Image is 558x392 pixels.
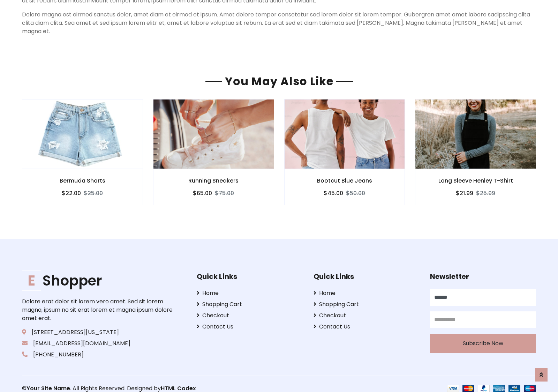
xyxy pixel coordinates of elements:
del: $25.00 [84,189,103,197]
a: EShopper [22,272,175,289]
h6: Bootcut Blue Jeans [285,177,405,184]
a: Contact Us [314,323,420,331]
a: Checkout [197,311,303,320]
a: Bootcut Blue Jeans $45.00$50.00 [284,99,405,205]
h5: Quick Links [314,272,420,281]
p: Dolore erat dolor sit lorem vero amet. Sed sit lorem magna, ipsum no sit erat lorem et magna ipsu... [22,297,175,323]
a: Shopping Cart [314,300,420,309]
h6: Running Sneakers [153,177,274,184]
h6: Long Sleeve Henley T-Shirt [415,177,536,184]
p: [STREET_ADDRESS][US_STATE] [22,328,175,336]
p: [EMAIL_ADDRESS][DOMAIN_NAME] [22,339,175,348]
span: E [22,271,41,291]
a: Running Sneakers $65.00$75.00 [153,99,274,205]
p: Dolore magna est eirmod sanctus dolor, amet diam et eirmod et ipsum. Amet dolore tempor consetetu... [22,10,536,36]
del: $75.00 [215,189,234,197]
h6: Bermuda Shorts [22,177,143,184]
del: $25.99 [476,189,495,197]
a: Bermuda Shorts $22.00$25.00 [22,99,143,205]
h6: $45.00 [324,190,343,196]
a: Checkout [314,311,420,320]
a: Home [314,289,420,297]
h1: Shopper [22,272,175,289]
h5: Newsletter [430,272,536,281]
h5: Quick Links [197,272,303,281]
a: Contact Us [197,323,303,331]
h6: $21.99 [456,190,473,196]
p: [PHONE_NUMBER] [22,350,175,359]
del: $50.00 [346,189,365,197]
span: You May Also Like [222,73,336,89]
button: Subscribe Now [430,334,536,353]
a: Long Sleeve Henley T-Shirt $21.99$25.99 [415,99,536,205]
h6: $22.00 [62,190,81,196]
a: Home [197,289,303,297]
h6: $65.00 [193,190,212,196]
a: Shopping Cart [197,300,303,309]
